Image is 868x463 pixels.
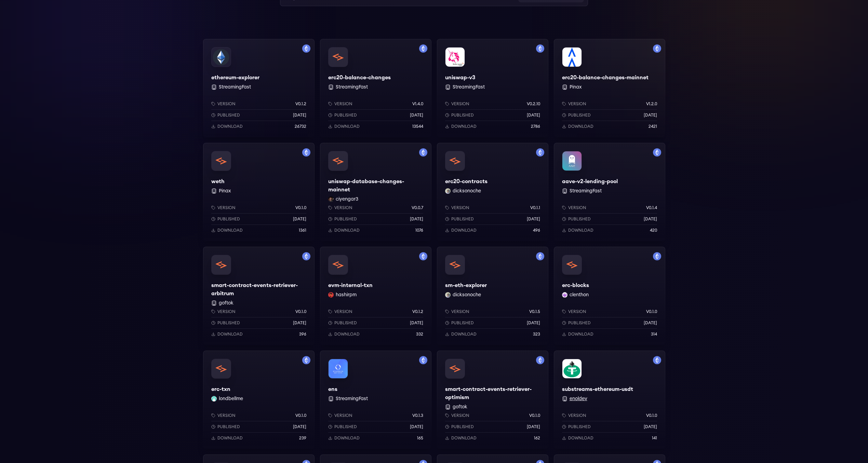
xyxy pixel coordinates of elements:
p: 26732 [295,124,306,129]
p: Version [334,413,352,418]
p: Version [217,413,236,418]
p: 332 [416,331,423,337]
p: [DATE] [410,424,423,430]
img: Filter by mainnet network [653,44,661,53]
p: Published [217,216,240,222]
a: Filter by mainnet networkerc20-contractserc20-contractsdicksonoche dicksonocheVersionv0.1.1Publis... [437,143,548,241]
img: Filter by mainnet network [536,148,544,156]
p: Published [334,424,357,430]
p: [DATE] [410,216,423,222]
p: Download [334,124,360,129]
p: [DATE] [644,424,657,430]
p: 162 [534,435,540,441]
p: [DATE] [410,112,423,118]
p: 420 [650,228,657,233]
p: 141 [652,435,657,441]
img: Filter by mainnet network [419,252,427,260]
p: Version [451,101,469,107]
p: v0.1.0 [529,413,540,418]
p: v0.1.4 [646,205,657,210]
a: Filter by mainnet networksmart-contract-events-retriever-optimismsmart-contract-events-retriever-... [437,351,548,449]
p: [DATE] [293,320,306,326]
p: Download [334,228,360,233]
img: Filter by mainnet network [302,252,310,260]
p: [DATE] [410,320,423,326]
img: Filter by mainnet network [302,148,310,156]
p: Published [568,320,591,326]
a: Filter by mainnet networkaave-v2-lending-poolaave-v2-lending-pool StreamingFastVersionv0.1.4Publi... [554,143,665,241]
p: Download [451,331,477,337]
p: [DATE] [527,320,540,326]
img: Filter by mainnet network [653,356,661,364]
p: Download [334,435,360,441]
p: Published [568,424,591,430]
img: Filter by mainnet network [653,252,661,260]
img: Filter by mainnet network [302,356,310,364]
p: Published [568,216,591,222]
p: Version [217,101,236,107]
button: StreamingFast [570,188,602,194]
p: Version [568,413,586,418]
a: Filter by mainnet networkerc20-balance-changeserc20-balance-changes StreamingFastVersionv1.4.0Pub... [320,39,431,137]
a: Filter by mainnet networksm-eth-explorersm-eth-explorerdicksonoche dicksonocheVersionv0.1.5Publis... [437,247,548,345]
p: v0.1.0 [295,205,306,210]
p: Published [451,424,474,430]
button: StreamingFast [219,84,251,91]
a: Filter by mainnet networksubstreams-ethereum-usdtsubstreams-ethereum-usdt enoldevVersionv0.1.0Pub... [554,351,665,449]
p: [DATE] [644,320,657,326]
p: Version [334,205,352,210]
button: clenthon [570,291,589,298]
p: v0.1.5 [529,309,540,314]
p: Download [451,435,477,441]
p: Version [334,309,352,314]
p: Published [334,112,357,118]
p: Download [568,228,593,233]
p: [DATE] [293,216,306,222]
p: v1.4.0 [412,101,423,107]
p: Download [451,228,477,233]
p: Published [334,216,357,222]
p: Version [568,205,586,210]
p: 165 [417,435,423,441]
p: v1.2.0 [646,101,657,107]
p: v0.2.10 [527,101,540,107]
p: 2786 [531,124,540,129]
button: enoldev [570,395,587,402]
p: 2421 [649,124,657,129]
p: v0.1.2 [412,309,423,314]
p: 13544 [412,124,423,129]
a: Filter by mainnet networkerc-txnerc-txnlondbellme londbellmeVersionv0.1.0Published[DATE]Download239 [203,351,315,449]
p: 314 [651,331,657,337]
a: Filter by mainnet networkethereum-explorerethereum-explorer StreamingFastVersionv0.1.2Published[D... [203,39,315,137]
a: Filter by mainnet networkwethweth PinaxVersionv0.1.0Published[DATE]Download1361 [203,143,315,241]
a: Filter by mainnet networkerc-blockserc-blocksclenthon clenthonVersionv0.1.0Published[DATE]Downloa... [554,247,665,345]
p: [DATE] [293,112,306,118]
img: Filter by mainnet network [536,44,544,53]
a: Filter by mainnet networksmart-contract-events-retriever-arbitrumsmart-contract-events-retriever-... [203,247,315,345]
p: Published [217,320,240,326]
p: Download [568,435,593,441]
img: Filter by mainnet network [419,44,427,53]
img: Filter by mainnet network [536,356,544,364]
p: [DATE] [644,216,657,222]
p: Download [217,435,243,441]
img: Filter by mainnet network [419,356,427,364]
p: v0.1.3 [412,413,423,418]
img: Filter by mainnet network [536,252,544,260]
p: Version [451,205,469,210]
a: Filter by mainnet networkuniswap-database-changes-mainnetuniswap-database-changes-mainnetciyengar... [320,143,431,241]
p: 1361 [299,228,306,233]
p: [DATE] [293,424,306,430]
p: Version [568,309,586,314]
p: [DATE] [527,112,540,118]
p: [DATE] [527,216,540,222]
p: Published [451,112,474,118]
p: Download [217,331,243,337]
p: Version [217,205,236,210]
p: Download [568,124,593,129]
p: Download [217,228,243,233]
p: Version [334,101,352,107]
p: v0.1.0 [295,413,306,418]
p: Download [334,331,360,337]
button: hashirpm [336,291,357,298]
